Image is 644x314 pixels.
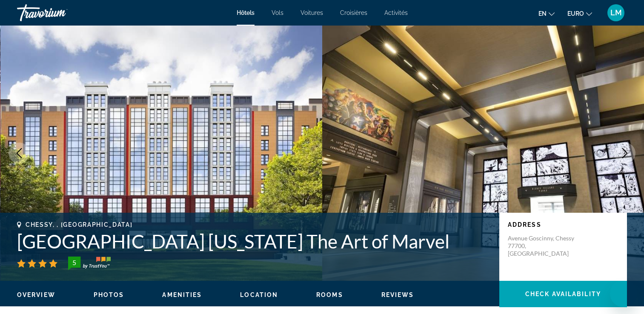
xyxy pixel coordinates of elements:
[610,9,622,17] span: LM
[614,143,635,164] button: Next image
[605,4,627,22] button: Menu utilisateur
[66,257,83,268] div: 5
[525,291,601,297] span: Check Availability
[68,257,111,270] img: trustyou-badge-hor.svg
[26,221,132,228] span: Chessy, , [GEOGRAPHIC_DATA]
[610,280,637,307] iframe: Bouton de lancement de la fenêtre de messagerie
[538,10,547,17] span: en
[381,291,414,299] button: Reviews
[237,9,255,16] a: Hôtels
[567,7,592,20] button: Changer de devise
[17,2,102,24] a: Travorium
[538,7,555,20] button: Changer la langue
[272,9,283,16] a: Vols
[240,291,278,299] button: Location
[17,230,491,252] h1: [GEOGRAPHIC_DATA] [US_STATE] The Art of Marvel
[17,291,55,299] button: Overview
[384,9,408,16] a: Activités
[162,291,202,299] button: Amenities
[9,143,30,164] button: Previous image
[508,221,618,228] p: Address
[508,234,576,257] p: Avenue Goscinny, Chessy 77700, [GEOGRAPHIC_DATA]
[94,291,124,299] button: Photos
[499,281,627,307] button: Check Availability
[340,9,367,16] a: Croisières
[567,10,584,17] span: EURO
[301,9,323,16] a: Voitures
[316,291,343,299] button: Rooms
